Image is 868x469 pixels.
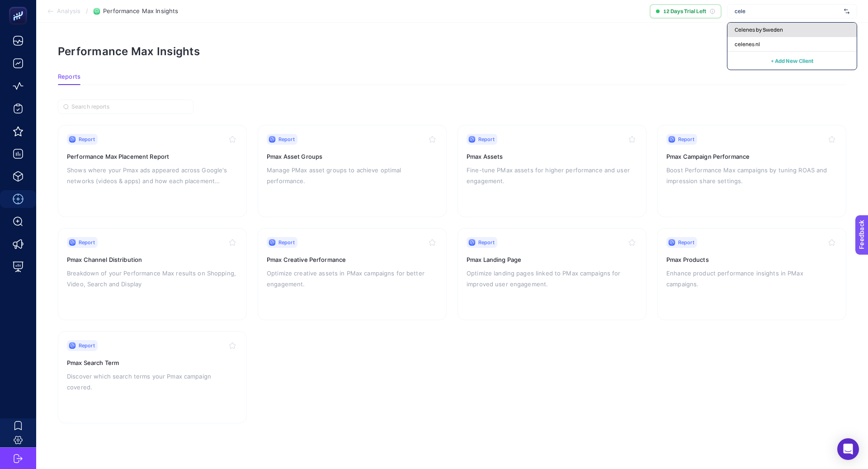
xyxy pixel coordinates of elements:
button: + Add New Client [771,55,813,66]
span: Feedback [5,3,34,10]
span: Report [79,239,95,246]
h3: Pmax Creative Performance [267,255,438,264]
p: Manage PMax asset groups to achieve optimal performance. [267,165,438,186]
p: Fine-tune PMax assets for higher performance and user engagement. [467,165,637,186]
p: Optimize creative assets in PMax campaigns for better engagement. [267,268,438,289]
h3: Pmax Channel Distribution [67,255,238,264]
span: Report [79,342,95,349]
h3: Pmax Asset Groups [267,152,438,161]
button: Reports [58,73,80,85]
span: / [86,7,88,14]
p: Boost Performance Max campaigns by tuning ROAS and impression share settings. [666,165,837,186]
span: Report [478,239,495,246]
a: ReportPmax AssetsFine-tune PMax assets for higher performance and user engagement. [458,125,646,217]
span: Report [278,239,295,246]
div: Open Intercom Messenger [837,438,859,460]
h1: Performance Max Insights [58,45,200,58]
h3: Pmax Landing Page [467,255,637,264]
span: 12 Days Trial Left [663,8,706,15]
span: Report [678,136,694,143]
input: Search [71,104,188,110]
a: ReportPmax Channel DistributionBreakdown of your Performance Max results on Shopping, Video, Sear... [58,228,247,320]
span: Report [478,136,495,143]
p: Shows where your Pmax ads appeared across Google's networks (videos & apps) and how each placemen... [67,165,238,186]
span: Report [278,136,295,143]
p: Discover which search terms your Pmax campaign covered. [67,371,238,393]
p: Enhance product performance insights in PMax campaigns. [666,268,837,289]
a: ReportPerformance Max Placement ReportShows where your Pmax ads appeared across Google's networks... [58,125,247,217]
a: ReportPmax Search TermDiscover which search terms your Pmax campaign covered. [58,331,247,423]
span: celenes nl [735,41,760,48]
span: Analysis [57,8,80,15]
a: ReportPmax ProductsEnhance product performance insights in PMax campaigns. [657,228,846,320]
h3: Performance Max Placement Report [67,152,238,161]
h3: Pmax Search Term [67,358,238,367]
span: + Add New Client [771,57,813,64]
span: Report [79,136,95,143]
p: Optimize landing pages linked to PMax campaigns for improved user engagement. [467,268,637,289]
a: ReportPmax Landing PageOptimize landing pages linked to PMax campaigns for improved user engagement. [458,228,646,320]
span: Performance Max Insights [103,8,178,15]
img: svg%3e [844,7,849,16]
h3: Pmax Campaign Performance [666,152,837,161]
h3: Pmax Assets [467,152,637,161]
a: ReportPmax Creative PerformanceOptimize creative assets in PMax campaigns for better engagement. [258,228,447,320]
a: ReportPmax Campaign PerformanceBoost Performance Max campaigns by tuning ROAS and impression shar... [657,125,846,217]
span: Celenes by Sweden [735,26,783,33]
p: Breakdown of your Performance Max results on Shopping, Video, Search and Display [67,268,238,289]
span: Report [678,239,694,246]
a: ReportPmax Asset GroupsManage PMax asset groups to achieve optimal performance. [258,125,447,217]
input: https://shopigo.com/ [735,8,840,15]
h3: Pmax Products [666,255,837,264]
span: Reports [58,73,80,81]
